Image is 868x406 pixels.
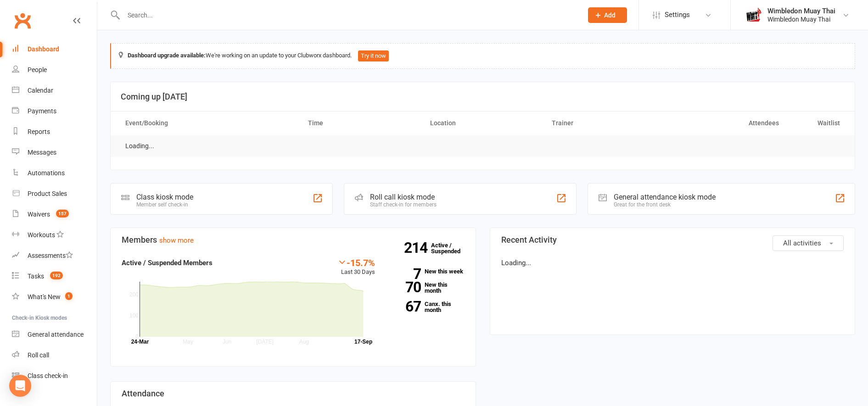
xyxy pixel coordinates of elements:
[370,201,437,208] div: Staff check-in for members
[159,236,194,245] a: show more
[122,235,465,245] h3: Members
[745,6,763,24] img: thumb_image1638500057.png
[12,204,97,225] a: Waivers 157
[604,11,616,19] span: Add
[28,149,56,156] div: Messages
[588,7,627,23] button: Add
[358,50,389,61] button: Try it now
[614,201,716,208] div: Great for the front desk
[28,190,67,197] div: Product Sales
[12,122,97,142] a: Reports
[665,5,690,25] span: Settings
[28,331,84,338] div: General attendance
[389,301,464,313] a: 67Canx. this month
[12,225,97,245] a: Workouts
[28,87,53,94] div: Calendar
[28,351,49,359] div: Roll call
[389,268,464,274] a: 7New this week
[11,9,34,32] a: Clubworx
[12,366,97,386] a: Class kiosk mode
[136,193,193,201] div: Class kiosk mode
[422,111,543,135] th: Location
[28,66,47,73] div: People
[404,241,431,255] strong: 214
[122,389,465,398] h3: Attendance
[28,252,73,259] div: Assessments
[773,235,844,251] button: All activities
[117,111,300,135] th: Event/Booking
[122,259,213,267] strong: Active / Suspended Members
[501,235,844,245] h3: Recent Activity
[128,52,206,59] strong: Dashboard upgrade available:
[28,211,50,218] div: Waivers
[389,267,421,281] strong: 7
[300,111,421,135] th: Time
[28,45,59,53] div: Dashboard
[28,107,56,115] div: Payments
[56,210,69,217] span: 157
[28,372,68,379] div: Class check-in
[12,324,97,345] a: General attendance kiosk mode
[12,60,97,80] a: People
[28,231,55,239] div: Workouts
[12,287,97,307] a: What's New1
[110,43,855,69] div: We're working on an update to your Clubworx dashboard.
[783,239,821,247] span: All activities
[389,300,421,313] strong: 67
[337,257,375,277] div: Last 30 Days
[614,193,716,201] div: General attendance kiosk mode
[337,257,375,267] div: -15.7%
[121,92,845,101] h3: Coming up [DATE]
[501,257,844,268] p: Loading...
[28,293,61,300] div: What's New
[9,375,31,397] div: Open Intercom Messenger
[65,292,73,300] span: 1
[50,272,63,279] span: 192
[431,235,471,261] a: 214Active / Suspended
[787,111,848,135] th: Waitlist
[666,111,787,135] th: Attendees
[12,245,97,266] a: Assessments
[12,163,97,184] a: Automations
[28,128,50,135] div: Reports
[389,282,464,294] a: 70New this month
[12,39,97,60] a: Dashboard
[389,280,421,294] strong: 70
[12,80,97,101] a: Calendar
[12,266,97,287] a: Tasks 192
[28,273,44,280] div: Tasks
[12,101,97,122] a: Payments
[117,135,162,157] td: Loading...
[28,169,65,177] div: Automations
[543,111,665,135] th: Trainer
[370,193,437,201] div: Roll call kiosk mode
[12,184,97,204] a: Product Sales
[121,9,576,22] input: Search...
[136,201,193,208] div: Member self check-in
[12,345,97,366] a: Roll call
[12,142,97,163] a: Messages
[767,15,835,23] div: Wimbledon Muay Thai
[767,7,835,15] div: Wimbledon Muay Thai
